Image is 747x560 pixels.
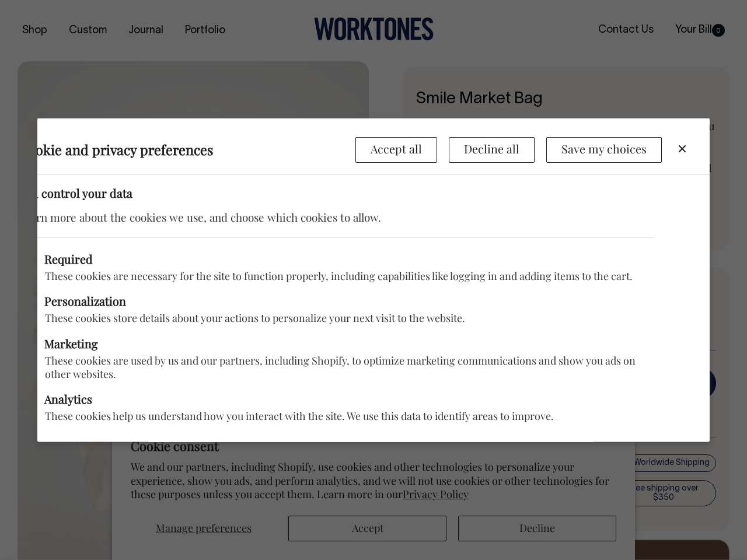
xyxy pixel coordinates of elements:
p: These cookies are necessary for the site to function properly, including capabilities like loggin... [19,269,654,282]
label: Marketing [19,337,654,351]
p: Learn more about the cookies we use, and choose which cookies to allow. [19,209,654,225]
h2: Cookie and privacy preferences [19,141,355,157]
p: These cookies store details about your actions to personalize your next visit to the website. [19,311,654,325]
p: These cookies are used by us and our partners, including Shopify, to optimize marketing communica... [19,353,654,381]
button: Accept all [355,137,437,163]
label: Required [19,252,654,266]
button: Decline all [449,137,535,163]
label: Personalization [19,295,654,309]
h3: You control your data [19,186,654,200]
button: Close dialog [675,142,689,156]
p: These cookies help us understand how you interact with the site. We use this data to identify are... [19,409,654,423]
button: Save my choices [546,137,662,163]
label: Analytics [19,393,654,407]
